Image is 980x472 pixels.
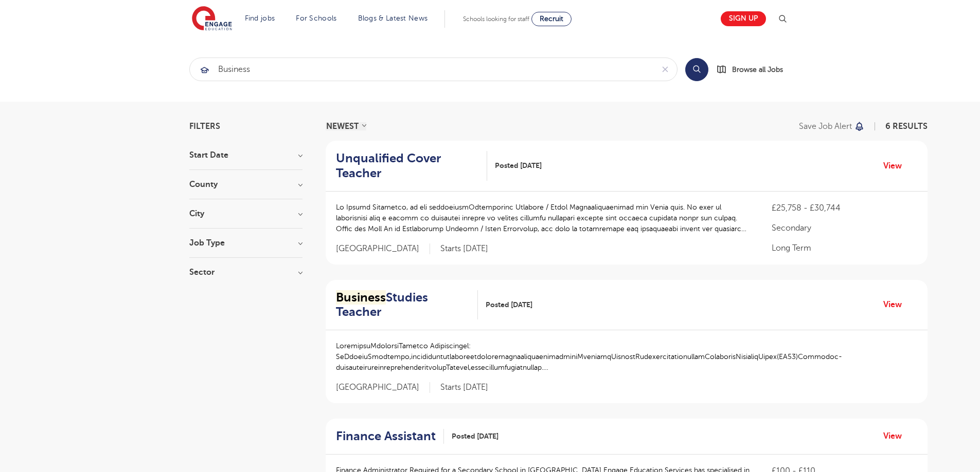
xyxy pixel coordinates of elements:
[440,382,488,393] p: Starts [DATE]
[189,210,302,218] h3: City
[336,243,430,254] span: [GEOGRAPHIC_DATA]
[336,382,430,393] span: [GEOGRAPHIC_DATA]
[452,431,498,442] span: Posted [DATE]
[336,151,487,181] a: Unqualified Cover Teacher
[336,290,470,320] h2: Studies Teacher
[336,290,386,305] mark: Business
[463,15,529,23] span: Schools looking for staff
[772,222,917,234] p: Secondary
[486,299,532,310] span: Posted [DATE]
[653,58,677,81] button: Clear
[883,298,910,311] a: View
[495,160,542,171] span: Posted [DATE]
[772,202,917,214] p: £25,758 - £30,744
[540,15,563,23] span: Recruit
[772,242,917,254] p: Long Term
[189,239,302,247] h3: Job Type
[336,429,444,444] a: Finance Assistant
[245,14,275,22] a: Find jobs
[189,58,678,81] div: Submit
[336,202,752,234] p: Lo Ipsumd Sitametco, ad eli seddoeiusmOdtemporinc Utlabore / Etdol Magnaaliquaenimad min Venia qu...
[358,14,428,22] a: Blogs & Latest News
[883,159,910,173] a: View
[336,151,479,181] h2: Unqualified Cover Teacher
[799,122,865,130] button: Save job alert
[296,14,336,22] a: For Schools
[190,58,653,81] input: Submit
[883,429,910,443] a: View
[189,122,220,130] span: Filters
[717,64,791,75] a: Browse all Jobs
[732,64,783,75] span: Browse all Jobs
[336,290,478,320] a: BusinessStudies Teacher
[189,268,302,276] h3: Sector
[336,341,917,373] p: LoremipsuMdolorsiTametco Adipiscingel: SeDdoeiuSmodtempo,incididuntutlaboreetdoloremagnaaliquaeni...
[189,180,302,188] h3: County
[685,58,708,81] button: Search
[336,429,436,444] h2: Finance Assistant
[799,122,852,130] p: Save job alert
[189,151,302,159] h3: Start Date
[440,243,488,254] p: Starts [DATE]
[885,122,928,131] span: 6 RESULTS
[531,12,572,26] a: Recruit
[192,6,232,32] img: Engage Education
[721,11,766,26] a: Sign up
